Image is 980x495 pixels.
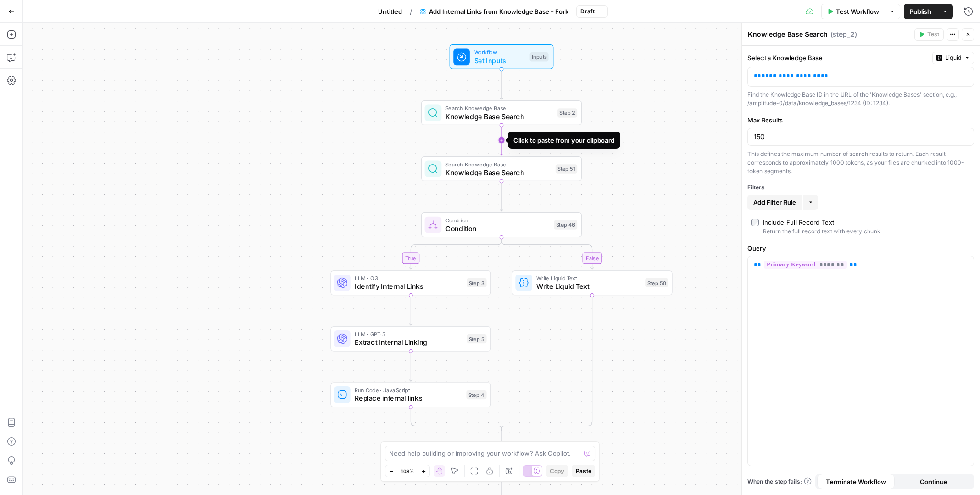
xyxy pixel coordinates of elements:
div: Write Liquid TextWrite Liquid TextStep 50 [512,270,673,295]
g: Edge from step_3 to step_5 [409,295,412,325]
g: Edge from start to step_2 [500,69,503,99]
g: Edge from step_5 to step_4 [409,351,412,381]
a: When the step fails: [747,477,812,486]
span: 108% [401,467,414,475]
div: WorkflowSet InputsInputs [421,44,582,69]
g: Edge from step_51 to step_46 [500,181,503,211]
div: Step 2 [557,108,577,118]
span: Condition [445,216,550,224]
span: Set Inputs [474,55,525,66]
g: Edge from step_50 to step_46-conditional-end [501,295,592,431]
span: Terminate Workflow [826,477,886,486]
input: Include Full Record TextReturn the full record text with every chunk [751,219,759,226]
div: Step 50 [645,278,668,288]
span: Liquid [945,54,961,62]
span: Knowledge Base Search [445,167,551,178]
button: Add Filter Rule [747,195,802,210]
div: Search Knowledge BaseKnowledge Base SearchStep 51 [421,156,582,181]
div: Step 51 [556,164,578,174]
span: Search Knowledge Base [445,104,553,112]
div: LLM · GPT-5Extract Internal LinkingStep 5 [330,326,491,351]
button: Liquid [932,52,974,64]
span: Untitled [378,7,402,16]
div: ConditionConditionStep 46 [421,212,582,237]
span: Write Liquid Text [536,281,641,292]
span: LLM · GPT-5 [355,330,462,338]
span: Copy [550,467,564,475]
button: Paste [572,465,595,477]
div: Filters [747,183,974,192]
button: Test Workflow [821,4,885,19]
span: Knowledge Base Search [445,111,553,122]
div: Find the Knowledge Base ID in the URL of the 'Knowledge Bases' section, e.g., /amplitude-0/data/k... [747,90,974,108]
div: Step 5 [467,334,486,344]
div: LLM · O3Identify Internal LinksStep 3 [330,270,491,295]
span: Run Code · JavaScript [355,386,462,394]
div: Step 3 [467,278,486,288]
label: Select a Knowledge Base [747,53,928,63]
span: Continue [920,477,947,486]
span: Condition [445,223,550,234]
g: Edge from step_2 to step_51 [500,125,503,155]
span: Test Workflow [836,7,879,16]
div: Include Full Record Text [763,218,834,227]
span: Add Filter Rule [753,198,796,207]
button: Test [914,28,944,41]
button: Continue [895,474,972,489]
span: Add Internal Links from Knowledge Base - Fork [429,7,568,16]
span: Test [927,30,939,39]
button: Publish [904,4,937,19]
textarea: Knowledge Base Search [748,30,828,39]
span: Extract Internal Linking [355,337,462,348]
span: Workflow [474,48,525,56]
label: Max Results [747,115,974,125]
span: Publish [910,7,931,16]
span: Search Knowledge Base [445,160,551,168]
span: Replace internal links [355,393,462,404]
span: Draft [580,7,595,16]
button: Draft [576,5,608,18]
span: Paste [576,467,591,475]
span: / [410,6,412,17]
div: Return the full record text with every chunk [763,227,880,236]
div: Step 46 [554,220,577,230]
button: Add Internal Links from Knowledge Base - Fork [414,4,574,19]
g: Edge from step_46-conditional-end to step_38 [500,429,503,448]
div: Step 4 [466,390,486,400]
div: This defines the maximum number of search results to return. Each result corresponds to approxima... [747,150,974,176]
span: Identify Internal Links [355,281,462,292]
g: Edge from step_4 to step_46-conditional-end [411,407,501,431]
span: ( step_2 ) [830,30,857,39]
button: Copy [546,465,568,477]
label: Query [747,243,974,253]
span: Write Liquid Text [536,274,641,282]
g: Edge from step_46 to step_3 [409,237,501,270]
div: Search Knowledge BaseKnowledge Base SearchStep 2 [421,100,582,125]
span: LLM · O3 [355,274,462,282]
div: Inputs [530,52,549,62]
button: Untitled [372,4,408,19]
g: Edge from step_46 to step_50 [501,237,594,270]
div: Run Code · JavaScriptReplace internal linksStep 4 [330,382,491,407]
div: Click to paste from your clipboard [513,135,614,145]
